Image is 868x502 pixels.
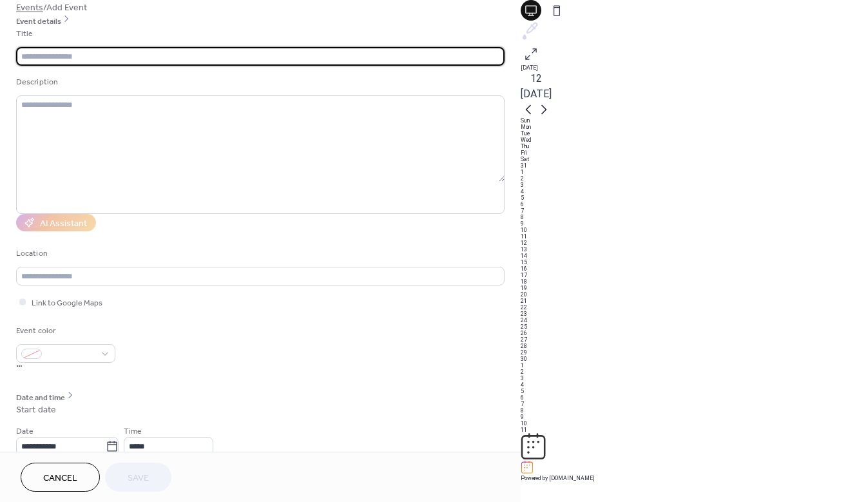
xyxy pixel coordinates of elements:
[521,475,868,481] div: Powered by
[521,349,868,356] div: 29
[521,64,868,71] div: [DATE]
[521,311,868,317] div: 23
[521,227,868,233] div: 10
[521,381,868,388] div: 4
[521,220,868,227] div: 9
[521,401,868,407] div: 7
[16,15,61,28] span: Event details
[521,195,868,201] div: 5
[516,68,556,105] button: 12[DATE]
[521,304,868,311] div: 22
[521,278,868,285] div: 18
[521,362,868,369] div: 1
[521,156,868,162] div: Sat
[521,253,868,259] div: 14
[521,265,868,272] div: 16
[16,403,56,417] div: Start date
[521,143,868,150] div: Thu
[521,240,868,246] div: 12
[549,475,595,481] a: [DOMAIN_NAME]
[521,201,868,208] div: 6
[521,150,868,156] div: Fri
[521,369,868,375] div: 2
[521,130,868,137] div: Tue
[16,324,113,338] div: Event color
[16,363,505,369] div: •••
[521,285,868,291] div: 19
[521,162,868,169] div: 31
[521,394,868,401] div: 6
[521,343,868,349] div: 28
[521,407,868,414] div: 8
[521,330,868,336] div: 26
[521,208,868,214] div: 7
[521,214,868,220] div: 8
[521,414,868,420] div: 9
[521,317,868,323] div: 24
[521,336,868,343] div: 27
[16,391,65,405] span: Date and time
[521,137,868,143] div: Wed
[521,182,868,188] div: 3
[124,425,142,438] span: Time
[521,356,868,362] div: 30
[32,296,102,310] span: Link to Google Maps
[521,323,868,330] div: 25
[521,188,868,195] div: 4
[521,388,868,394] div: 5
[521,272,868,278] div: 17
[521,291,868,298] div: 20
[521,169,868,175] div: 1
[521,420,868,427] div: 10
[16,27,502,41] div: Title
[521,427,868,433] div: 11
[521,298,868,304] div: 21
[521,375,868,381] div: 3
[43,472,77,485] span: Cancel
[521,233,868,240] div: 11
[521,124,868,130] div: Mon
[521,175,868,182] div: 2
[521,259,868,265] div: 15
[521,246,868,253] div: 13
[21,463,100,492] button: Cancel
[16,247,502,260] div: Location
[16,425,34,438] span: Date
[16,75,502,89] div: Description
[521,117,868,124] div: Sun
